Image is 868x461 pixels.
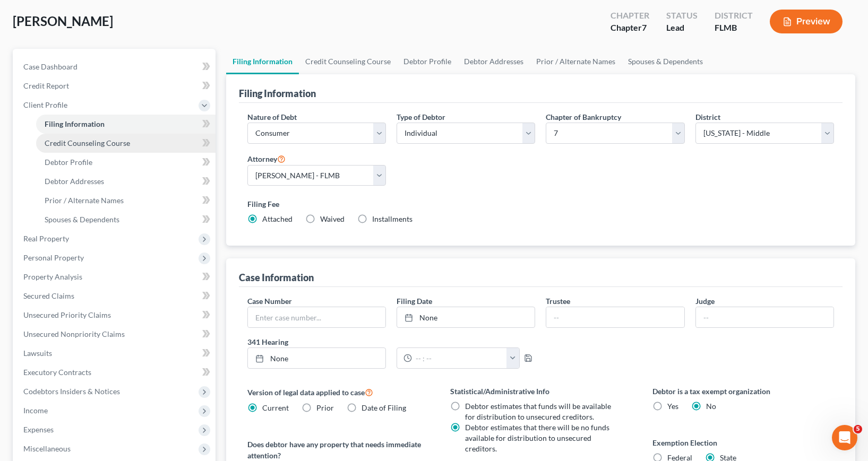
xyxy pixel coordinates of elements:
[450,386,632,397] label: Statistical/Administrative Info
[611,10,649,22] div: Chapter
[652,386,834,397] label: Debtor is a tax exempt organization
[530,49,622,74] a: Prior / Alternate Names
[362,403,406,412] span: Date of Filing
[23,329,125,338] span: Unsecured Nonpriority Claims
[706,402,716,411] span: No
[248,348,385,368] a: None
[247,152,286,165] label: Attorney
[36,115,216,134] a: Filing Information
[715,22,753,34] div: FLMB
[397,307,535,327] a: None
[248,307,385,327] input: Enter case number...
[23,291,74,300] span: Secured Claims
[247,111,297,123] label: Nature of Debt
[770,10,843,33] button: Preview
[622,49,709,74] a: Spouses & Dependents
[15,57,216,76] a: Case Dashboard
[247,386,429,398] label: Version of legal data applied to case
[15,76,216,95] a: Credit Report
[242,336,541,347] label: 341 Hearing
[397,49,458,74] a: Debtor Profile
[666,22,698,34] div: Lead
[832,425,857,450] iframe: Intercom live chat
[316,403,334,412] span: Prior
[45,177,104,186] span: Debtor Addresses
[611,22,649,34] div: Chapter
[262,403,289,412] span: Current
[13,13,113,29] span: [PERSON_NAME]
[23,444,71,453] span: Miscellaneous
[36,172,216,191] a: Debtor Addresses
[546,307,684,327] input: --
[15,325,216,344] a: Unsecured Nonpriority Claims
[465,423,609,453] span: Debtor estimates that there will be no funds available for distribution to unsecured creditors.
[696,307,833,327] input: --
[15,286,216,306] a: Secured Claims
[45,119,105,128] span: Filing Information
[458,49,530,74] a: Debtor Addresses
[642,22,647,32] span: 7
[372,214,412,223] span: Installments
[15,306,216,325] a: Unsecured Priority Claims
[23,406,48,415] span: Income
[45,158,92,167] span: Debtor Profile
[23,349,52,358] span: Lawsuits
[695,295,715,307] label: Judge
[715,10,753,22] div: District
[23,425,54,434] span: Expenses
[546,295,570,307] label: Trustee
[45,138,130,147] span: Credit Counseling Course
[667,402,678,411] span: Yes
[666,10,698,22] div: Status
[262,214,293,223] span: Attached
[226,49,299,74] a: Filing Information
[465,402,611,421] span: Debtor estimates that funds will be available for distribution to unsecured creditors.
[854,425,862,433] span: 5
[23,81,69,90] span: Credit Report
[23,368,91,377] span: Executory Contracts
[15,363,216,382] a: Executory Contracts
[239,87,316,100] div: Filing Information
[412,348,507,368] input: -- : --
[320,214,345,223] span: Waived
[23,253,84,262] span: Personal Property
[247,439,429,461] label: Does debtor have any property that needs immediate attention?
[45,215,119,224] span: Spouses & Dependents
[23,310,111,319] span: Unsecured Priority Claims
[397,295,432,307] label: Filing Date
[23,62,78,71] span: Case Dashboard
[23,387,120,396] span: Codebtors Insiders & Notices
[299,49,397,74] a: Credit Counseling Course
[695,111,720,123] label: District
[45,196,124,205] span: Prior / Alternate Names
[652,437,834,448] label: Exemption Election
[247,198,834,210] label: Filing Fee
[397,111,445,123] label: Type of Debtor
[36,134,216,153] a: Credit Counseling Course
[15,344,216,363] a: Lawsuits
[36,153,216,172] a: Debtor Profile
[23,234,69,243] span: Real Property
[23,100,67,109] span: Client Profile
[239,271,314,284] div: Case Information
[23,272,82,281] span: Property Analysis
[36,210,216,229] a: Spouses & Dependents
[546,111,621,123] label: Chapter of Bankruptcy
[36,191,216,210] a: Prior / Alternate Names
[247,295,292,307] label: Case Number
[15,267,216,286] a: Property Analysis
